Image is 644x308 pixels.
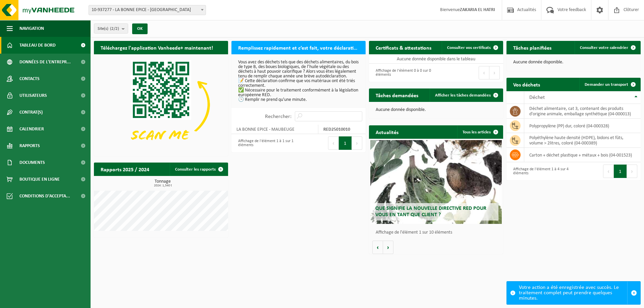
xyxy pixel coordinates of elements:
[383,241,393,254] button: Volgende
[442,41,502,54] a: Consulter vos certificats
[97,179,228,187] h3: Tonnage
[506,78,547,91] h2: Vos déchets
[19,171,60,188] span: Boutique en ligne
[352,136,362,150] button: Next
[489,66,500,79] button: Next
[369,41,438,54] h2: Certificats & attestations
[369,88,425,102] h2: Tâches demandées
[19,70,40,87] span: Contacts
[580,46,628,50] span: Consulter votre calendrier
[19,54,71,70] span: Données de l'entrepr...
[94,54,228,155] img: Download de VHEPlus App
[89,5,206,15] span: 10-937277 - LA BONNE EPICE - MAUBEUGE
[19,137,40,154] span: Rapports
[376,108,496,112] p: Aucune donnée disponible.
[585,82,628,87] span: Demander un transport
[97,184,228,187] span: 2024: 1,540 t
[435,93,491,98] span: Afficher les tâches demandées
[614,165,627,178] button: 1
[238,60,359,102] p: Vous avez des déchets tels que des déchets alimentaires, du bois de type B, des boues biologiques...
[323,127,350,132] strong: RED25010010
[430,88,502,102] a: Afficher les tâches demandées
[265,114,291,119] label: Rechercher:
[370,140,502,224] a: Que signifie la nouvelle directive RED pour vous en tant que client ?
[94,23,128,34] button: Site(s)(2/2)
[369,125,405,138] h2: Actualités
[94,41,220,54] h2: Téléchargez l'application Vanheede+ maintenant!
[510,164,570,179] div: Affichage de l'élément 1 à 4 sur 4 éléments
[19,188,70,204] span: Conditions d'accepta...
[231,41,366,54] h2: Remplissez rapidement et c’est fait, votre déclaration RED pour 2025
[479,66,489,79] button: Previous
[524,148,641,162] td: carton + déchet plastique + métaux + bois (04-001523)
[447,46,491,50] span: Consulter vos certificats
[170,163,227,176] a: Consulter les rapports
[372,65,433,80] div: Affichage de l'élément 0 à 0 sur 0 éléments
[519,282,627,304] div: Votre action a été enregistrée avec succès. Le traitement complet peut prendre quelques minutes.
[627,165,637,178] button: Next
[457,125,502,139] a: Tous les articles
[376,230,500,235] p: Affichage de l'élément 1 sur 10 éléments
[110,26,119,31] count: (2/2)
[132,23,148,34] button: OK
[529,95,545,100] span: Déchet
[19,121,44,137] span: Calendrier
[369,54,503,64] td: Aucune donnée disponible dans le tableau
[506,41,558,54] h2: Tâches planifiées
[339,136,352,150] button: 1
[19,104,43,121] span: Contrat(s)
[575,41,640,54] a: Consulter votre calendrier
[524,119,641,133] td: polypropylène (PP) dur, coloré (04-000328)
[94,163,156,176] h2: Rapports 2025 / 2024
[513,60,634,65] p: Aucune donnée disponible.
[372,241,383,254] button: Vorige
[89,5,206,15] span: 10-937277 - LA BONNE EPICE - MAUBEUGE
[19,154,45,171] span: Documents
[328,136,339,150] button: Previous
[524,133,641,148] td: polyéthylène haute densité (HDPE), bidons et fûts, volume > 2litres, coloré (04-000389)
[524,104,641,119] td: déchet alimentaire, cat 3, contenant des produits d'origine animale, emballage synthétique (04-00...
[19,87,47,104] span: Utilisateurs
[98,24,119,34] span: Site(s)
[231,125,318,134] td: LA BONNE EPICE - MAUBEUGE
[375,206,486,218] span: Que signifie la nouvelle directive RED pour vous en tant que client ?
[19,20,44,37] span: Navigation
[19,37,56,54] span: Tableau de bord
[579,78,640,91] a: Demander un transport
[460,7,495,12] strong: ZAKARIA EL HATRI
[603,165,614,178] button: Previous
[235,136,295,150] div: Affichage de l'élément 1 à 1 sur 1 éléments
